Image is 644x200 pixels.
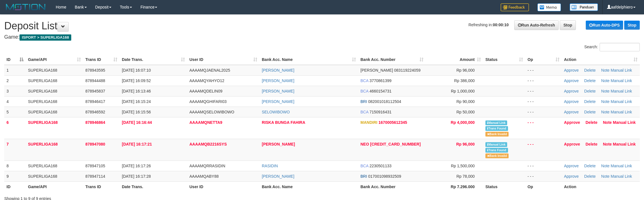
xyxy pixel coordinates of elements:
span: Rp 386,000 [454,78,475,83]
span: [DATE] 16:17:28 [122,174,151,179]
a: Delete [584,68,596,72]
td: 5 [4,107,26,117]
td: 2 [4,75,26,86]
a: Delete [584,89,596,93]
th: Action: activate to sort column ascending [562,54,640,65]
th: Amount: activate to sort column ascending [426,54,483,65]
a: Approve [564,174,579,179]
span: 878947080 [85,142,105,146]
th: Date Trans.: activate to sort column ascending [120,54,187,65]
a: Approve [564,89,579,93]
a: Manual Link [611,99,632,104]
span: [DATE] 16:15:56 [122,110,151,114]
a: Note [601,68,610,72]
th: Status [483,181,525,192]
a: Delete [584,110,596,114]
th: Status: activate to sort column ascending [483,54,525,65]
a: Manual Link [611,110,632,114]
th: Op [525,181,562,192]
a: Note [601,78,610,83]
td: 8 [4,161,26,171]
span: AAAAMQJAENAL2025 [189,68,230,72]
span: Copy 082001018112504 to clipboard [368,99,401,104]
th: Bank Acc. Number [358,181,426,192]
td: - - - [525,96,562,107]
a: Approve [564,68,579,72]
span: Copy 5859458253786603 to clipboard [370,142,421,146]
td: - - - [525,117,562,139]
td: 7 [4,139,26,161]
th: User ID [187,181,260,192]
a: Delete [584,78,596,83]
th: ID: activate to sort column descending [4,54,26,65]
span: 878947105 [85,164,105,168]
span: [DATE] 16:09:52 [122,78,151,83]
span: [DATE] 16:17:21 [122,142,152,146]
td: SUPERLIGA168 [26,65,83,76]
span: BCA [360,110,368,114]
td: SUPERLIGA168 [26,96,83,107]
td: - - - [525,161,562,171]
h4: Game: [4,34,640,40]
th: Game/API: activate to sort column ascending [26,54,83,65]
span: Similar transaction found [485,148,508,153]
th: Date Trans. [120,181,187,192]
td: SUPERLIGA168 [26,161,83,171]
img: Button%20Memo.svg [537,3,561,11]
a: Delete [584,174,596,179]
th: Trans ID: activate to sort column ascending [83,54,120,65]
span: Copy 2230501133 to clipboard [369,164,392,168]
span: [DATE] 16:13:46 [122,89,151,93]
span: Refreshing in: [468,23,509,27]
span: [DATE] 16:17:26 [122,164,151,168]
td: 1 [4,65,26,76]
span: 878945837 [85,89,105,93]
img: Feedback.jpg [501,3,529,11]
span: Manually Linked [485,142,507,147]
a: Manual Link [611,89,632,93]
span: Rp 96,000 [456,142,475,146]
a: Note [601,174,610,179]
a: Manual Link [611,78,632,83]
span: MANDIRI [360,120,377,125]
td: 6 [4,117,26,139]
a: [PERSON_NAME] [262,99,294,104]
span: BCA [360,89,368,93]
th: Trans ID [83,181,120,192]
th: Game/API [26,181,83,192]
span: Rp 90,000 [456,99,475,104]
th: Op: activate to sort column ascending [525,54,562,65]
span: Copy 4660154731 to clipboard [369,89,392,93]
span: 878946417 [85,99,105,104]
a: [PERSON_NAME] [262,142,295,146]
a: Delete [585,142,597,146]
td: SUPERLIGA168 [26,171,83,181]
span: [DATE] 16:15:24 [122,99,151,104]
a: Manual Link [611,68,632,72]
a: Note [603,142,612,146]
a: Run Auto-DPS [586,21,623,30]
span: AAAAMQDELIN09 [189,89,222,93]
a: Approve [564,164,579,168]
a: [PERSON_NAME] [262,89,294,93]
span: Rp 4,000,000 [451,120,475,125]
th: ID [4,181,26,192]
td: SUPERLIGA168 [26,117,83,139]
a: Delete [585,120,597,125]
a: Note [601,110,610,114]
span: 878944488 [85,78,105,83]
a: Manual Link [611,164,632,168]
a: Note [601,99,610,104]
span: Copy 017001098932509 to clipboard [368,174,401,179]
a: Approve [564,142,580,146]
a: Approve [564,99,579,104]
span: Copy 7150916431 to clipboard [369,110,392,114]
td: SUPERLIGA168 [26,107,83,117]
td: - - - [525,86,562,96]
span: Copy 083119224059 to clipboard [394,68,420,72]
input: Search: [600,43,640,51]
th: Action [562,181,640,192]
td: SUPERLIGA168 [26,86,83,96]
a: RISKA BUNGA FAHIRA [262,120,305,125]
td: - - - [525,139,562,161]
